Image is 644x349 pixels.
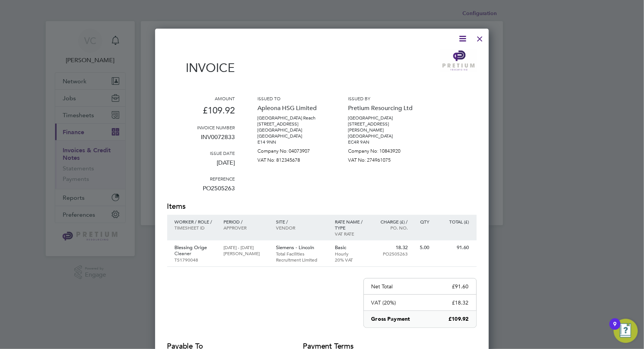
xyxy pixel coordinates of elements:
[175,251,216,257] p: Cleaner
[167,156,235,176] p: [DATE]
[371,283,393,290] p: Net Total
[258,133,326,139] p: [GEOGRAPHIC_DATA]
[335,245,368,251] p: Basic
[258,101,326,115] p: Apleona HSG Limited
[258,121,326,127] p: [STREET_ADDRESS]
[335,257,368,263] p: 20% VAT
[375,245,408,251] p: 18.32
[348,133,416,139] p: [GEOGRAPHIC_DATA]
[335,231,368,237] p: VAT rate
[167,95,235,101] h3: Amount
[167,176,235,182] h3: Reference
[335,219,368,231] p: Rate name / type
[449,315,469,323] p: £109.92
[371,299,396,306] p: VAT (20%)
[167,182,235,201] p: PO2505263
[415,245,429,251] p: 5.00
[258,154,326,163] p: VAT No: 812345678
[258,145,326,154] p: Company No: 04073907
[437,245,469,251] p: 91.60
[167,150,235,156] h3: Issue date
[167,61,235,75] h1: Invoice
[452,283,469,290] p: £91.60
[348,154,416,163] p: VAT No: 274961075
[223,250,268,256] p: [PERSON_NAME]
[441,49,477,72] img: pretium-logo-remittance.png
[258,95,326,101] h3: Issued to
[175,219,216,225] p: Worker / Role /
[375,219,408,225] p: Charge (£) /
[348,115,416,121] p: [GEOGRAPHIC_DATA]
[223,244,268,250] p: [DATE] - [DATE]
[276,245,327,251] p: Siemens - Lincoln
[613,324,617,334] div: 9
[452,299,469,306] p: £18.32
[276,219,327,225] p: Site /
[375,251,408,257] p: PO2505263
[437,219,469,225] p: Total (£)
[348,139,416,145] p: EC4R 9AN
[614,319,638,343] button: Open Resource Center, 9 new notifications
[167,101,235,124] p: £109.92
[348,101,416,115] p: Pretium Resourcing Ltd
[175,257,216,263] p: TS1790048
[276,251,327,263] p: Total Facilities Recruitment Limited
[175,225,216,231] p: Timesheet ID
[348,145,416,154] p: Company No: 10843920
[167,124,235,130] h3: Invoice number
[348,95,416,101] h3: Issued by
[371,315,410,323] p: Gross Payment
[223,219,268,225] p: Period /
[258,115,326,121] p: [GEOGRAPHIC_DATA] Reach
[167,201,477,212] h2: Items
[335,251,368,257] p: Hourly
[175,245,216,251] p: Blessing Orige
[223,225,268,231] p: Approver
[258,139,326,145] p: E14 9NN
[348,121,416,133] p: [STREET_ADDRESS][PERSON_NAME]
[258,127,326,133] p: [GEOGRAPHIC_DATA]
[276,225,327,231] p: Vendor
[167,130,235,150] p: INV0072833
[375,225,408,231] p: Po. No.
[415,219,429,225] p: QTY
